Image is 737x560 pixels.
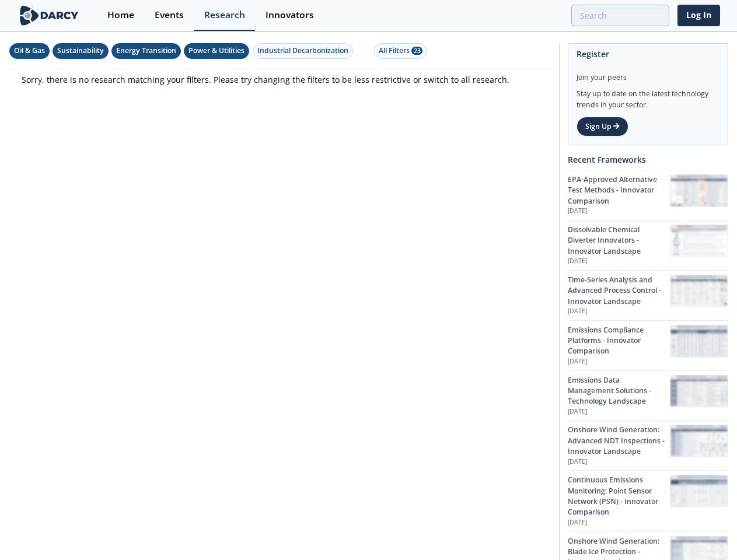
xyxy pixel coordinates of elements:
p: [DATE] [568,457,670,467]
a: Onshore Wind Generation: Advanced NDT Inspections - Innovator Landscape [DATE] Onshore Wind Gener... [568,420,728,470]
p: [DATE] [568,206,670,216]
p: [DATE] [568,257,670,266]
div: Register [577,44,719,64]
a: Emissions Compliance Platforms - Innovator Comparison [DATE] Emissions Compliance Platforms - Inn... [568,320,728,370]
div: Innovators [266,10,314,20]
input: Advanced Search [571,5,669,26]
div: Events [155,10,184,20]
div: Onshore Wind Generation: Advanced NDT Inspections - Innovator Landscape [568,425,670,457]
div: Emissions Data Management Solutions - Technology Landscape [568,375,670,407]
div: Research [204,10,245,20]
p: Sorry, there is no research matching your filters. Please try changing the filters to be less res... [22,73,539,86]
div: EPA-Approved Alternative Test Methods - Innovator Comparison [568,174,670,206]
div: All Filters [379,45,422,56]
div: Dissolvable Chemical Diverter Innovators - Innovator Landscape [568,225,670,257]
a: Log In [677,5,720,26]
p: [DATE] [568,357,670,366]
div: Power & Utilities [188,45,244,56]
button: All Filters 23 [374,43,427,59]
button: Sustainability [53,43,109,59]
a: Sign Up [577,117,628,136]
div: Join your peers [577,64,719,83]
div: Stay up to date on the latest technology trends in your sector. [577,83,719,110]
div: Sustainability [57,45,104,56]
div: Oil & Gas [14,45,45,56]
button: Oil & Gas [9,43,50,59]
div: Home [107,10,134,20]
div: Continuous Emissions Monitoring: Point Sensor Network (PSN) - Innovator Comparison [568,475,670,518]
div: Emissions Compliance Platforms - Innovator Comparison [568,325,670,357]
div: Industrial Decarbonization [257,45,348,56]
a: Dissolvable Chemical Diverter Innovators - Innovator Landscape [DATE] Dissolvable Chemical Divert... [568,220,728,270]
a: Time-Series Analysis and Advanced Process Control - Innovator Landscape [DATE] Time-Series Analys... [568,270,728,320]
p: [DATE] [568,518,670,527]
a: Continuous Emissions Monitoring: Point Sensor Network (PSN) - Innovator Comparison [DATE] Continu... [568,470,728,531]
a: Emissions Data Management Solutions - Technology Landscape [DATE] Emissions Data Management Solut... [568,370,728,421]
button: Energy Transition [111,43,181,59]
a: EPA-Approved Alternative Test Methods - Innovator Comparison [DATE] EPA-Approved Alternative Test... [568,170,728,220]
span: 23 [411,47,422,55]
div: Time-Series Analysis and Advanced Process Control - Innovator Landscape [568,275,670,307]
img: logo-wide.svg [18,5,81,26]
button: Power & Utilities [184,43,249,59]
div: Energy Transition [116,45,176,56]
p: [DATE] [568,307,670,316]
p: [DATE] [568,407,670,416]
button: Industrial Decarbonization [253,43,353,59]
div: Recent Frameworks [568,149,728,170]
